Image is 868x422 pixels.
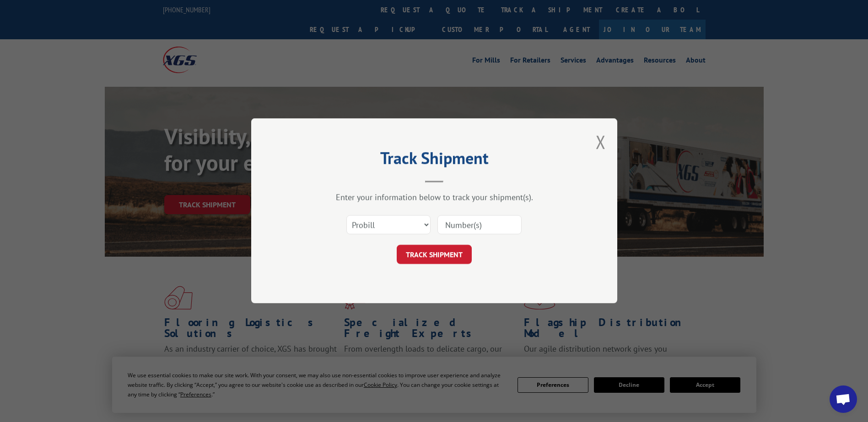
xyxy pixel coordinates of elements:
div: Enter your information below to track your shipment(s). [297,192,571,203]
button: TRACK SHIPMENT [397,245,472,264]
h2: Track Shipment [297,152,571,169]
input: Number(s) [437,216,522,235]
div: Open chat [830,385,857,413]
button: Close modal [596,130,606,154]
